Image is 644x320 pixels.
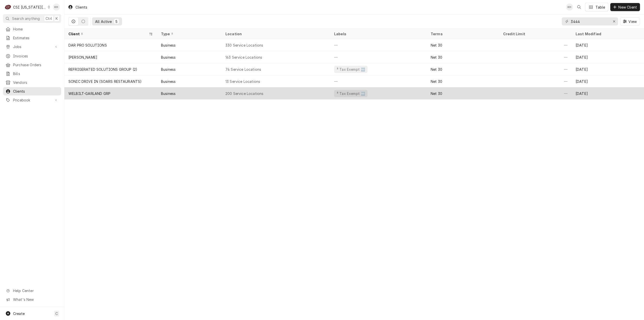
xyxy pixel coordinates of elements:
div: Net 30 [431,91,442,96]
div: Client [68,31,148,37]
span: Pricebook [13,97,51,103]
div: KH [566,4,573,11]
a: Go to What's New [3,295,61,304]
span: K [56,16,58,21]
div: — [330,51,427,63]
button: Search anythingCtrlK [3,14,61,23]
div: [PERSON_NAME] [68,55,97,60]
a: Go to Pricebook [3,96,61,104]
div: Business [161,91,176,96]
div: CSI Kansas City's Avatar [5,4,12,11]
div: DAR PRO SOLUTIONS [68,43,107,48]
span: Jobs [13,44,51,49]
div: — [499,63,572,75]
span: View [627,19,638,24]
div: Business [161,67,176,72]
div: Kelsey Hetlage's Avatar [53,4,60,11]
a: Go to Jobs [3,43,61,51]
span: Vendors [13,80,59,85]
span: C [55,311,58,316]
div: KH [53,4,60,11]
div: Labels [334,31,423,37]
div: Net 30 [431,79,442,84]
div: — [499,87,572,99]
div: All Active [95,19,112,24]
div: [DATE] [572,63,644,75]
div: 74 Service Locations [225,67,261,72]
span: Help Center [13,288,58,293]
div: 330 Service Locations [225,43,263,48]
div: 163 Service Locations [225,55,262,60]
button: Open search [575,3,583,11]
div: WELBILT-GARLAND GRP [68,91,110,96]
span: Invoices [13,53,59,59]
a: Bills [3,69,61,78]
a: Home [3,25,61,33]
div: C [5,4,12,11]
div: Table [595,5,605,10]
a: Vendors [3,78,61,87]
div: ³ Tax Exempt 🆓 [336,91,366,96]
button: New Client [610,3,640,11]
div: 200 Service Locations [225,91,263,96]
a: Estimates [3,34,61,42]
div: — [330,39,427,51]
span: Bills [13,71,59,76]
button: View [620,17,640,25]
span: What's New [13,297,58,302]
div: [DATE] [572,87,644,99]
a: Invoices [3,52,61,60]
div: Net 30 [431,43,442,48]
button: Erase input [610,17,618,25]
span: Clients [13,89,59,94]
div: — [499,39,572,51]
div: REFRIGERATED SOLUTIONS GROUP (2) [68,67,137,72]
div: — [499,51,572,63]
div: CSI [US_STATE][GEOGRAPHIC_DATA] [13,5,46,10]
a: Go to Help Center [3,287,61,295]
span: New Client [617,5,638,10]
div: 13 Service Locations [225,79,260,84]
span: Create [13,311,25,316]
a: Purchase Orders [3,61,61,69]
div: Location [225,31,326,37]
div: Business [161,43,176,48]
span: Ctrl [46,16,52,21]
div: SONIC DRIVE IN (SOARS RESTAURANTS) [68,79,142,84]
div: Terms [431,31,494,37]
div: Last Modified [576,31,639,37]
div: Business [161,79,176,84]
div: [DATE] [572,75,644,87]
span: Purchase Orders [13,62,59,67]
div: Credit Limit [503,31,567,37]
div: Net 30 [431,55,442,60]
a: Clients [3,87,61,95]
div: [DATE] [572,51,644,63]
span: Estimates [13,35,59,41]
div: — [499,75,572,87]
div: Type [161,31,216,37]
div: — [330,75,427,87]
div: ³ Tax Exempt 🆓 [336,67,366,72]
span: Home [13,26,59,32]
input: Keyword search [571,17,609,25]
div: Kelsey Hetlage's Avatar [566,4,573,11]
div: Net 30 [431,67,442,72]
div: 5 [115,19,118,24]
div: [DATE] [572,39,644,51]
div: Business [161,55,176,60]
span: Search anything [12,16,40,21]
